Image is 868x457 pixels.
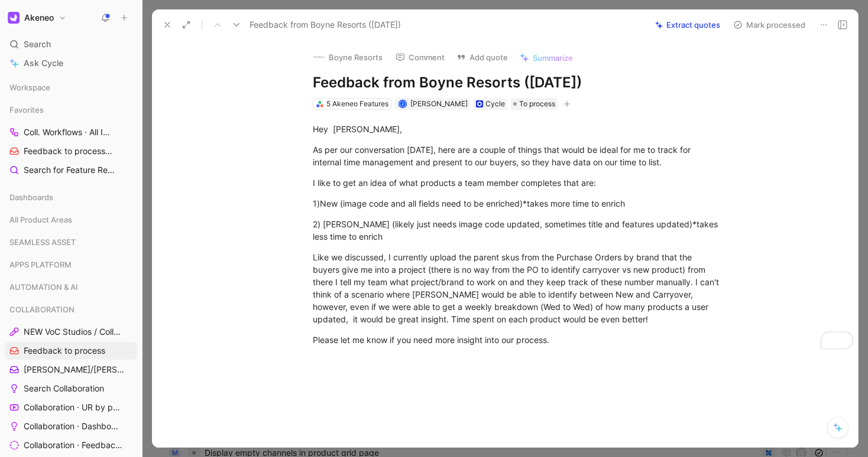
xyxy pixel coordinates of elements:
div: Hey [PERSON_NAME], [313,123,722,135]
a: Search Collaboration [5,380,137,397]
div: To process [511,98,558,110]
div: Please let me know if you need more insight into our process. [313,334,722,346]
div: APPS PLATFORM [5,256,137,277]
span: Search [24,37,51,51]
span: Workspace [9,81,50,93]
div: To enrich screen reader interactions, please activate Accessibility in Grammarly extension settings [177,110,858,359]
img: logo [313,51,325,63]
div: AUTOMATION & AI [5,278,137,296]
span: Feedback to process [24,145,116,158]
div: Search [5,35,137,53]
a: Ask Cycle [5,54,137,72]
div: 2) [PERSON_NAME] (likely just needs image code updated, sometimes title and features updated)*tak... [313,218,722,243]
span: To process [519,98,555,110]
span: Collaboration · Dashboard [24,420,121,432]
h1: Feedback from Boyne Resorts ([DATE]) [313,73,722,92]
span: Search for Feature Requests [24,164,116,177]
span: Coll. Workflows · All IMs [24,126,117,139]
span: [PERSON_NAME] [410,99,468,108]
div: All Product Areas [5,211,137,228]
span: Collaboration · Feedback by source [24,439,124,451]
div: 1)New (image code and all fields need to be enriched)*takes more time to enrich [313,197,722,210]
span: Ask Cycle [24,56,63,70]
span: COLLABORATION [9,303,75,315]
div: J [399,100,406,107]
div: Cycle [485,98,505,110]
button: Summarize [514,50,578,66]
span: NEW VoC Studios / Collaboration [24,326,123,338]
span: AUTOMATION & AI [9,281,78,293]
button: Mark processed [728,17,811,33]
span: APPS PLATFORM [9,259,72,270]
div: As per our conversation [DATE], here are a couple of things that would be ideal for me to track f... [313,143,722,168]
span: Collaboration · UR by project [24,401,122,413]
span: Search Collaboration [24,383,104,394]
div: 5 Akeneo Features [326,98,388,110]
a: Search for Feature Requests [5,161,137,179]
span: All Product Areas [9,214,72,226]
h1: Akeneo [24,12,54,23]
div: COLLABORATION [5,301,137,318]
div: SEAMLESS ASSET [5,233,137,254]
button: AkeneoAkeneo [5,9,69,26]
a: Collaboration · UR by project [5,399,137,416]
a: [PERSON_NAME]/[PERSON_NAME] Calls [5,361,137,378]
img: Akeneo [8,12,20,24]
a: Collaboration · Dashboard [5,417,137,435]
button: Extract quotes [650,17,726,33]
div: APPS PLATFORM [5,256,137,273]
span: [PERSON_NAME]/[PERSON_NAME] Calls [24,364,125,376]
span: Summarize [533,53,573,63]
span: Feedback from Boyne Resorts ([DATE]) [250,18,401,32]
button: logoBoyne Resorts [308,48,388,66]
span: Feedback to process [24,345,105,357]
span: SEAMLESS ASSET [9,236,76,248]
div: All Product Areas [5,211,137,232]
a: Coll. Workflows · All IMs [5,123,137,141]
a: NEW VoC Studios / Collaboration [5,323,137,341]
span: Favorites [9,104,44,116]
a: Feedback to processCOLLABORATION [5,142,137,160]
a: Collaboration · Feedback by source [5,436,137,454]
a: Feedback to process [5,342,137,360]
div: I like to get an idea of what products a team member completes that are: [313,177,722,189]
div: AUTOMATION & AI [5,278,137,299]
div: Dashboards [5,188,137,210]
button: Add quote [451,49,513,66]
button: Comment [390,49,450,66]
div: Workspace [5,79,137,96]
div: Like we discussed, I currently upload the parent skus from the Purchase Orders by brand that the ... [313,251,722,325]
div: SEAMLESS ASSET [5,233,137,251]
span: Dashboards [9,191,53,203]
div: Favorites [5,101,137,119]
div: Dashboards [5,188,137,206]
